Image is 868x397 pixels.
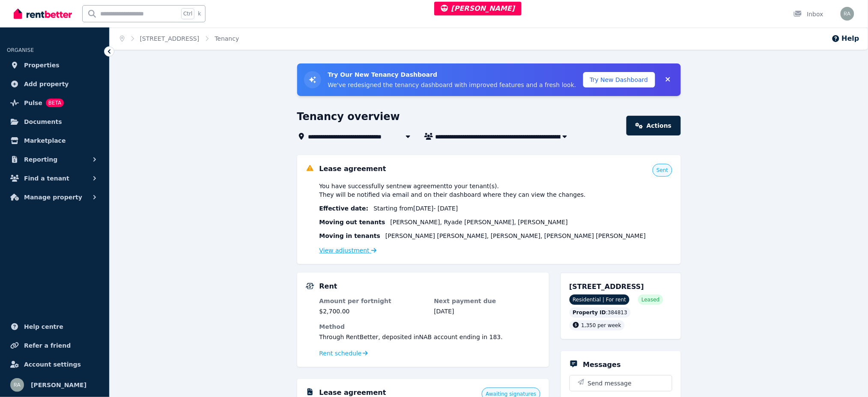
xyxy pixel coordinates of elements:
a: View adjustment [319,247,377,254]
span: Ctrl [181,8,194,19]
span: Leased [641,296,659,303]
span: [PERSON_NAME] [PERSON_NAME] , [PERSON_NAME] , [PERSON_NAME] [PERSON_NAME] [385,232,646,240]
dd: [DATE] [434,307,540,316]
h5: Lease agreement [319,164,386,174]
a: Refer a friend [7,337,102,354]
span: ORGANISE [7,47,34,53]
dt: Method [319,322,540,331]
a: Documents [7,113,102,130]
span: Refer a friend [24,340,71,351]
a: Actions [626,116,680,135]
span: Marketplace [24,135,66,146]
div: Inbox [793,10,823,18]
span: Moving in tenant s [319,232,381,240]
span: Help centre [24,322,63,332]
button: Collapse banner [662,73,674,87]
a: Account settings [7,356,102,373]
span: 1,350 per week [582,322,621,328]
span: Manage property [24,192,82,202]
span: [PERSON_NAME] [441,4,515,12]
h3: Try Our New Tenancy Dashboard [328,70,576,79]
span: Pulse [24,98,42,108]
span: Rent schedule [319,349,362,358]
button: Try New Dashboard [583,72,655,87]
button: Find a tenant [7,170,102,187]
span: Add property [24,79,69,89]
p: We've redesigned the tenancy dashboard with improved features and a fresh look. [328,81,576,89]
dd: $2,700.00 [319,307,426,316]
h1: Tenancy overview [297,110,400,123]
span: k [198,10,201,17]
span: Moving out tenant s [319,218,385,226]
span: Tenancy [215,34,239,43]
span: [STREET_ADDRESS] [570,283,644,291]
a: Help centre [7,318,102,335]
span: Documents [24,117,62,127]
span: Account settings [24,359,81,370]
a: Marketplace [7,132,102,149]
span: Starting from [DATE] - [DATE] [373,204,458,213]
span: You have successfully sent new agreement to your tenant(s) . They will be notified via email and ... [319,182,586,199]
span: Find a tenant [24,173,69,183]
button: Reporting [7,151,102,168]
span: Property ID [573,309,606,316]
div: : 384813 [570,307,631,318]
a: [STREET_ADDRESS] [140,35,200,42]
img: RentBetter [14,7,72,20]
span: Reporting [24,154,57,165]
span: Send message [588,379,632,388]
img: Rochelle Alvarez [10,378,24,392]
div: Try New Tenancy Dashboard [297,63,681,96]
span: [PERSON_NAME] , Ryade [PERSON_NAME] , [PERSON_NAME] [391,218,568,226]
h5: Messages [583,360,621,370]
button: Help [832,33,859,44]
h5: Rent [319,281,337,292]
span: Sent [656,167,668,174]
button: Send message [570,376,672,391]
span: Residential | For rent [570,295,630,305]
dt: Amount per fortnight [319,297,426,305]
span: Properties [24,60,60,70]
a: Properties [7,57,102,74]
img: Rochelle Alvarez [841,7,854,21]
button: Manage property [7,189,102,206]
span: [PERSON_NAME] [31,380,87,390]
span: BETA [46,99,64,107]
img: Rental Payments [306,283,314,289]
span: Through RentBetter , deposited in NAB account ending in 183 . [319,334,503,340]
a: PulseBETA [7,94,102,111]
a: Rent schedule [319,349,368,358]
span: Effective date : [319,204,369,213]
nav: Breadcrumb [110,27,249,50]
a: Add property [7,75,102,93]
dt: Next payment due [434,297,540,305]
